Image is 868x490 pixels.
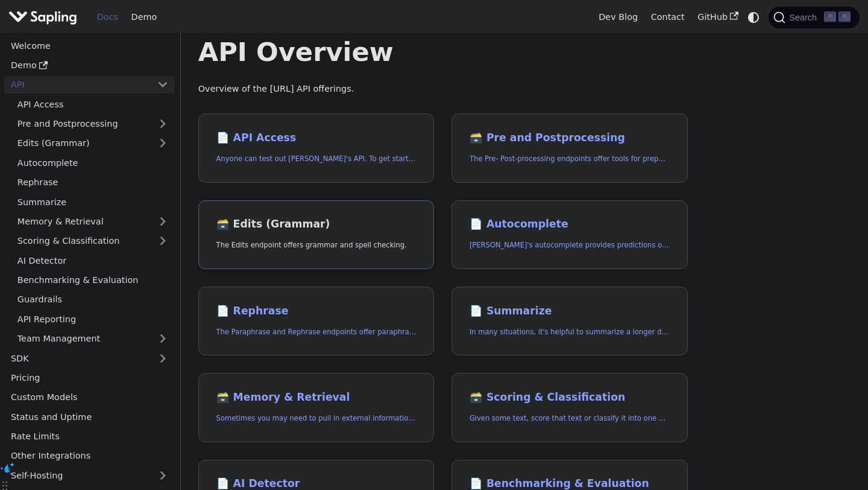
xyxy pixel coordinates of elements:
p: The Pre- Post-processing endpoints offer tools for preparing your text data for ingestation as we... [470,153,670,165]
a: API Access [11,95,175,113]
p: Sapling's autocomplete provides predictions of the next few characters or words [470,240,670,251]
a: Welcome [4,37,175,54]
a: Dev Blog [592,8,644,27]
a: SDK [4,349,151,367]
p: Overview of the [URL] API offerings. [198,82,688,97]
h2: Autocomplete [470,218,670,231]
a: Demo [125,8,163,27]
p: The Paraphrase and Rephrase endpoints offer paraphrasing for particular styles. [216,326,417,338]
a: GitHub [691,8,744,27]
a: Benchmarking & Evaluation [11,272,175,289]
h2: Pre and Postprocessing [470,132,670,145]
a: Rephrase [11,174,175,191]
a: Pricing [4,369,175,387]
h2: API Access [216,132,417,145]
kbd: K [838,11,851,22]
a: Edits (Grammar) [11,135,175,152]
a: API Reporting [11,310,175,328]
button: Search (Command+K) [769,7,859,28]
a: Team Management [11,330,175,348]
h2: Summarize [470,305,670,318]
a: 📄️ API AccessAnyone can test out [PERSON_NAME]'s API. To get started with the API, simply: [198,113,435,183]
a: 🗃️ Edits (Grammar)The Edits endpoint offers grammar and spell checking. [198,200,435,270]
a: 📄️ RephraseThe Paraphrase and Rephrase endpoints offer paraphrasing for particular styles. [198,287,435,356]
a: Pre and Postprocessing [11,115,175,133]
a: Scoring & Classification [11,232,175,250]
a: Self-Hosting [4,466,175,484]
a: Status and Uptime [4,408,175,425]
p: Anyone can test out Sapling's API. To get started with the API, simply: [216,153,417,165]
a: Rate Limits [4,428,175,445]
span: Search [785,13,824,22]
a: Other Integrations [4,447,175,465]
a: 🗃️ Memory & RetrievalSometimes you may need to pull in external information that doesn't fit in t... [198,373,435,442]
p: In many situations, it's helpful to summarize a longer document into a shorter, more easily diges... [470,326,670,338]
a: Autocomplete [11,154,175,171]
h2: Edits (Grammar) [216,218,417,231]
button: Switch between dark and light mode (currently system mode) [745,8,763,26]
h1: API Overview [198,36,688,68]
h2: Scoring & Classification [470,391,670,404]
img: Sapling.ai [8,8,77,26]
a: Sapling.ai [8,8,81,26]
a: Docs [90,8,125,27]
h2: Memory & Retrieval [216,391,417,404]
a: 🗃️ Pre and PostprocessingThe Pre- Post-processing endpoints offer tools for preparing your text d... [451,113,688,183]
a: 📄️ Autocomplete[PERSON_NAME]'s autocomplete provides predictions of the next few characters or words [451,200,688,270]
a: Contact [644,8,691,27]
a: Memory & Retrieval [11,213,175,231]
a: 📄️ SummarizeIn many situations, it's helpful to summarize a longer document into a shorter, more ... [451,287,688,356]
a: API [4,76,151,94]
a: Summarize [11,193,175,211]
p: Given some text, score that text or classify it into one of a set of pre-specified categories. [470,413,670,424]
a: Custom Models [4,389,175,406]
a: AI Detector [11,252,175,269]
p: The Edits endpoint offers grammar and spell checking. [216,240,417,251]
p: Sometimes you may need to pull in external information that doesn't fit in the context size of an... [216,413,417,424]
a: 🗃️ Scoring & ClassificationGiven some text, score that text or classify it into one of a set of p... [451,373,688,442]
h2: Rephrase [216,305,417,318]
button: Collapse sidebar category 'API' [151,76,175,94]
a: Demo [4,57,175,74]
button: Expand sidebar category 'SDK' [151,349,175,367]
a: Guardrails [11,291,175,308]
kbd: ⌘ [824,11,836,22]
